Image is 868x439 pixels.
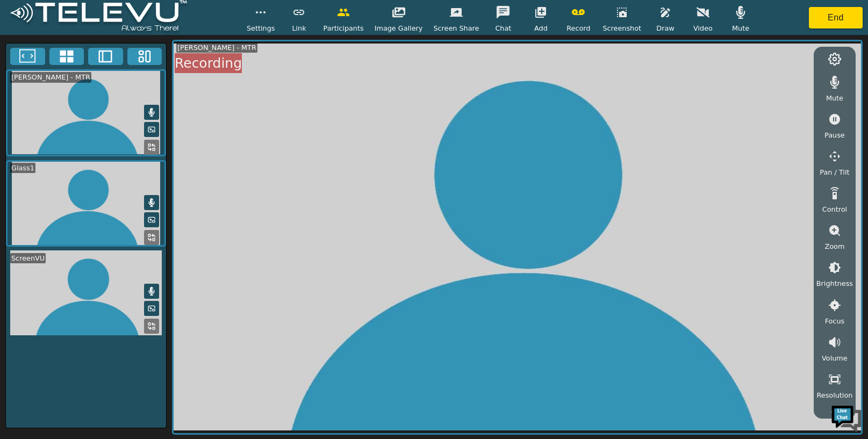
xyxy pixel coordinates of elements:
span: Draw [656,23,674,33]
button: Three Window Medium [127,48,162,65]
button: Mute [144,105,159,120]
button: Mute [144,284,159,299]
span: We're online! [62,135,148,244]
span: Add [534,23,548,33]
div: Chat with us now [56,56,181,70]
span: Mute [732,23,749,33]
button: Picture in Picture [144,212,159,227]
span: Volume [822,353,848,363]
span: Pause [824,130,845,140]
textarea: Type your message and hit 'Enter' [5,293,205,331]
span: Participants [323,23,363,33]
div: Minimize live chat window [176,5,202,31]
span: Record [566,23,590,33]
span: Link [292,23,306,33]
span: Brightness [816,278,853,289]
span: Zoom [824,241,844,251]
button: End [809,7,863,28]
button: Replace Feed [144,140,159,155]
span: Control [822,204,847,214]
button: 4x4 [49,48,84,65]
span: Mute [826,93,843,103]
img: d_736959983_company_1615157101543_736959983 [18,50,45,77]
button: Replace Feed [144,319,159,334]
span: Image Gallery [375,23,423,33]
span: Focus [825,316,845,326]
button: Fullscreen [10,48,45,65]
span: Chat [495,23,511,33]
button: Picture in Picture [144,122,159,137]
div: Glass1 [10,163,35,173]
div: Recording [175,53,242,74]
div: [PERSON_NAME] - MTR [10,72,91,82]
img: Chat Widget [830,401,863,434]
div: [PERSON_NAME] - MTR [176,42,257,53]
span: Settings [247,23,275,33]
button: Mute [144,195,159,210]
span: Resolution [816,390,852,400]
span: Screenshot [602,23,641,33]
button: Replace Feed [144,230,159,245]
div: ScreenVU [10,253,46,263]
span: Video [693,23,713,33]
span: Pan / Tilt [820,167,849,177]
span: Screen Share [433,23,479,33]
button: Two Window Medium [88,48,123,65]
button: Picture in Picture [144,301,159,316]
